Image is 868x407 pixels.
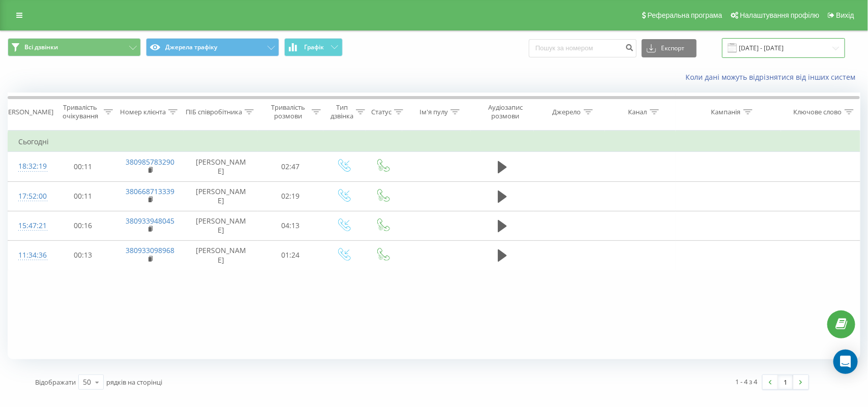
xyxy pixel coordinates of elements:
button: Графік [284,38,343,56]
td: [PERSON_NAME] [184,152,258,181]
div: 11:34:36 [18,245,40,265]
span: Реферальна програма [648,11,723,19]
td: 00:16 [50,211,115,240]
td: [PERSON_NAME] [184,240,258,270]
button: Джерела трафіку [146,38,279,56]
div: Ім'я пулу [420,108,448,116]
td: [PERSON_NAME] [184,181,258,211]
td: Сьогодні [8,132,860,152]
td: 01:24 [258,240,323,270]
div: 18:32:19 [18,156,40,176]
button: Всі дзвінки [8,38,141,56]
div: Джерело [553,108,581,116]
a: 380985783290 [126,157,175,167]
td: 00:13 [50,240,115,270]
div: Статус [371,108,392,116]
div: 50 [83,377,91,387]
td: 02:47 [258,152,323,181]
div: Номер клієнта [120,108,166,116]
div: Тривалість розмови [267,103,309,120]
div: ПІБ співробітника [186,108,242,116]
div: Тривалість очікування [59,103,101,120]
td: [PERSON_NAME] [184,211,258,240]
input: Пошук за номером [529,39,637,57]
span: рядків на сторінці [106,378,162,387]
div: Ключове слово [794,108,842,116]
div: 1 - 4 з 4 [736,377,758,387]
div: Аудіозапис розмови [480,103,531,120]
span: Графік [304,44,324,51]
button: Експорт [642,39,697,57]
span: Вихід [836,11,854,19]
td: 00:11 [50,181,115,211]
span: Всі дзвінки [24,43,58,51]
div: Кампанія [711,108,741,116]
td: 00:11 [50,152,115,181]
div: Канал [628,108,647,116]
a: 1 [778,375,793,389]
div: Тип дзвінка [331,103,353,120]
a: Коли дані можуть відрізнятися вiд інших систем [685,72,860,82]
span: Налаштування профілю [740,11,819,19]
div: 17:52:00 [18,186,40,206]
a: 380668713339 [126,186,175,196]
td: 02:19 [258,181,323,211]
span: Відображати [35,378,76,387]
td: 04:13 [258,211,323,240]
div: Open Intercom Messenger [833,350,858,374]
div: 15:47:21 [18,216,40,236]
a: 380933948045 [126,216,175,226]
div: [PERSON_NAME] [2,108,53,116]
a: 380933098968 [126,245,175,255]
